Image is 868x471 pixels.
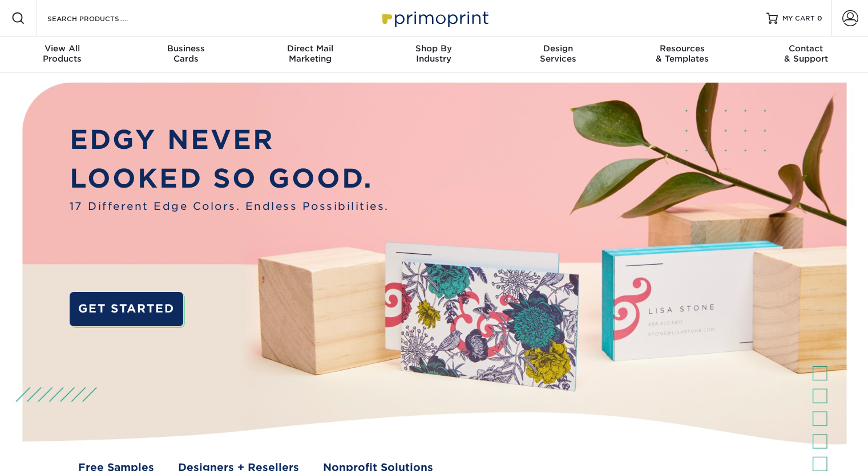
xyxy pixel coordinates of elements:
[620,43,744,64] div: & Templates
[70,120,389,159] p: EDGY NEVER
[248,43,372,64] div: Marketing
[124,43,248,54] span: Business
[620,36,744,73] a: Resources& Templates
[248,36,372,73] a: Direct MailMarketing
[817,14,822,22] span: 0
[744,36,868,73] a: Contact& Support
[124,36,248,73] a: BusinessCards
[372,43,496,54] span: Shop By
[46,11,158,25] input: SEARCH PRODUCTS.....
[496,43,620,64] div: Services
[70,198,389,214] span: 17 Different Edge Colors. Endless Possibilities.
[372,36,496,73] a: Shop ByIndustry
[496,36,620,73] a: DesignServices
[248,43,372,54] span: Direct Mail
[782,14,815,23] span: MY CART
[70,292,183,326] a: GET STARTED
[372,43,496,64] div: Industry
[124,43,248,64] div: Cards
[744,43,868,54] span: Contact
[744,43,868,64] div: & Support
[496,43,620,54] span: Design
[620,43,744,54] span: Resources
[70,159,389,198] p: LOOKED SO GOOD.
[377,6,491,30] img: Primoprint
